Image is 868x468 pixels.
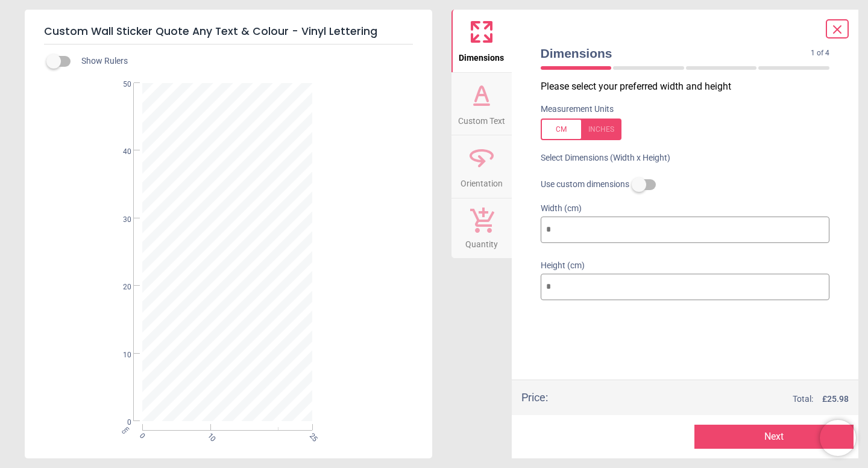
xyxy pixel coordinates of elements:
button: Custom Text [451,73,512,135]
label: Measurement Units [541,103,614,115]
span: Orientation [461,172,503,190]
label: Width (cm) [541,203,830,215]
iframe: Brevo live chat [820,420,856,456]
span: 50 [108,79,131,90]
span: Use custom dimensions [541,179,629,191]
span: 25.98 [827,394,849,404]
span: Dimensions [541,45,811,62]
span: Custom Text [458,109,505,128]
button: Orientation [451,135,512,198]
button: Dimensions [451,10,512,72]
label: Height (cm) [541,260,830,272]
span: £ [822,393,849,405]
p: Please select your preferred width and height [541,80,840,93]
span: Quantity [465,233,498,251]
button: Next [694,425,854,449]
div: Price : [521,390,548,405]
h5: Custom Wall Sticker Quote Any Text & Colour - Vinyl Lettering [44,19,413,45]
div: Total: [566,393,849,405]
div: Show Rulers [54,54,432,69]
label: Select Dimensions (Width x Height) [531,152,670,164]
span: 1 of 4 [811,48,829,58]
span: Dimensions [459,46,504,64]
button: Quantity [451,199,512,259]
